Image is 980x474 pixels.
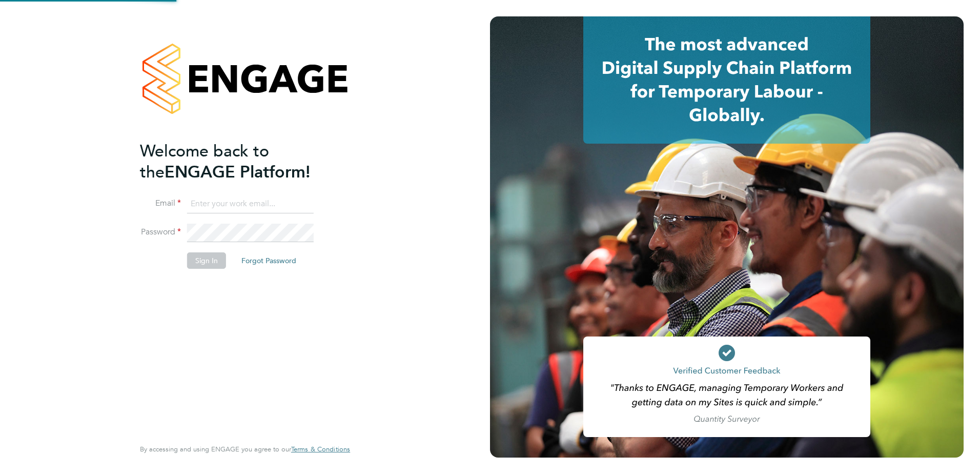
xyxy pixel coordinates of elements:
span: By accessing and using ENGAGE you agree to our [140,445,350,453]
span: Terms & Conditions [291,445,350,453]
a: Terms & Conditions [291,445,350,453]
label: Email [140,198,181,209]
button: Sign In [187,252,226,269]
span: Welcome back to the [140,141,269,182]
h2: ENGAGE Platform! [140,141,340,183]
button: Forgot Password [233,252,304,269]
label: Password [140,227,181,238]
input: Enter your work email... [187,195,314,213]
